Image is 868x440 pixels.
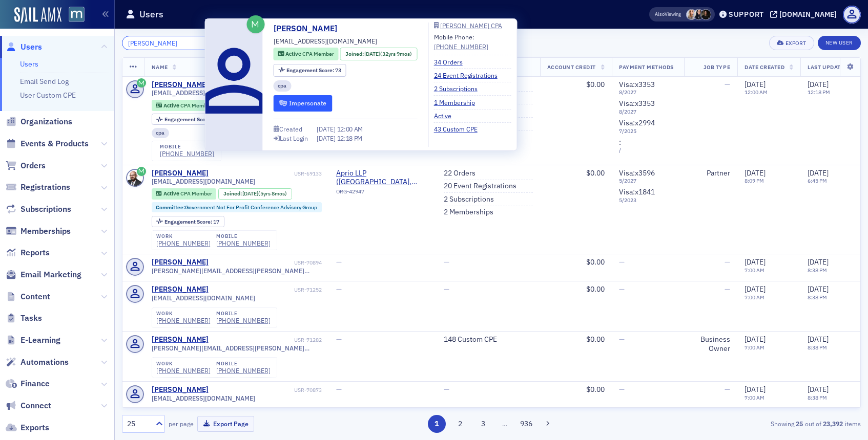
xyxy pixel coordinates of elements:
span: — [336,385,342,394]
span: — [725,257,730,267]
a: Active CPA Member [278,50,334,58]
span: Tasks [20,313,42,324]
div: Active: Active: CPA Member [152,100,217,111]
span: CPA Member [180,102,212,109]
span: [DATE] [745,284,766,294]
span: $0.00 [586,385,605,394]
a: Memberships [6,226,71,237]
span: [DATE] [317,125,337,133]
span: Lauren McDonough [700,9,711,20]
span: [EMAIL_ADDRESS][DOMAIN_NAME] [152,394,255,402]
div: [PHONE_NUMBER] [216,239,271,247]
span: Committee : [156,204,185,211]
a: Committee:Government Not For Profit Conference Advisory Group [156,204,317,211]
span: Visa : x1841 [619,187,655,196]
time: 8:38 PM [808,294,827,301]
time: 6:45 PM [808,177,827,184]
div: USR-70873 [210,387,322,393]
a: Connect [6,400,51,411]
div: Joined: 2020-01-30 00:00:00 [218,188,292,200]
span: $0.00 [586,168,605,178]
span: Active [163,102,180,109]
span: [DATE] [808,335,829,344]
label: per page [169,419,194,428]
span: [EMAIL_ADDRESS][DOMAIN_NAME] [152,294,255,302]
span: [PERSON_NAME][EMAIL_ADDRESS][PERSON_NAME][PERSON_NAME][DOMAIN_NAME] [152,267,322,275]
div: [PHONE_NUMBER] [434,42,488,51]
span: [DATE] [745,168,766,178]
a: 2 Subscriptions [434,84,485,93]
span: 7 / 2025 [619,128,677,135]
div: cpa [274,80,292,92]
time: 8:38 PM [808,267,827,274]
a: Subscriptions [6,204,71,215]
span: 12:18 PM [337,134,363,142]
span: 8 / 2027 [619,108,677,115]
span: Active [285,50,302,57]
a: Orders [6,160,46,171]
span: — [619,257,625,267]
span: E-Learning [20,335,60,346]
div: [PERSON_NAME] CPA [440,23,502,29]
div: 73 [286,68,341,73]
div: Mobile Phone: [434,32,488,51]
time: 7:00 AM [745,267,764,274]
a: E-Learning [6,335,60,346]
span: — [725,284,730,294]
time: 7:00 AM [745,394,764,401]
span: [DATE] [317,134,337,142]
a: [PHONE_NUMBER] [156,239,211,247]
span: Account Credit [547,63,596,71]
span: — [619,385,625,394]
span: — [444,385,449,394]
span: Engagement Score : [286,67,335,74]
a: Registrations [6,182,70,193]
span: Events & Products [20,138,89,149]
span: Orders [20,160,46,171]
span: [DATE] [808,284,829,294]
time: 7:00 AM [745,344,764,351]
div: [PERSON_NAME] [152,335,209,344]
img: SailAMX [69,7,85,23]
span: [DATE] [745,257,766,267]
span: — [336,284,342,294]
a: Automations [6,357,69,368]
button: [DOMAIN_NAME] [770,11,840,18]
span: Connect [20,400,51,411]
span: Content [20,291,50,302]
a: 34 Orders [434,57,470,67]
a: [PERSON_NAME] [152,80,209,90]
a: [PERSON_NAME] [152,169,209,178]
button: 1 [428,415,446,433]
span: Finance [20,378,50,389]
span: [PERSON_NAME][EMAIL_ADDRESS][PERSON_NAME][DOMAIN_NAME] [152,344,322,352]
div: [PHONE_NUMBER] [160,150,214,158]
a: [PERSON_NAME] [152,285,209,294]
span: Viewing [655,11,681,18]
div: USR-71282 [210,337,322,343]
button: Impersonate [274,95,333,111]
a: Organizations [6,116,72,127]
span: [EMAIL_ADDRESS][DOMAIN_NAME] [274,36,377,46]
span: Tyra Washington [693,9,704,20]
span: Joined : [223,190,243,197]
span: Engagement Score : [164,218,213,225]
div: Engagement Score: 73 [152,114,224,125]
span: [EMAIL_ADDRESS][DOMAIN_NAME] [152,89,255,97]
a: User Custom CPE [20,91,76,100]
a: [PHONE_NUMBER] [216,317,271,324]
div: [DOMAIN_NAME] [779,10,837,19]
span: [DATE] [808,168,829,178]
div: Created [279,126,302,132]
span: [DATE] [745,335,766,344]
span: — [444,257,449,267]
div: Active: Active: CPA Member [274,48,339,60]
div: [PERSON_NAME] [152,258,209,267]
a: [PHONE_NUMBER] [216,367,271,375]
a: [PERSON_NAME] [152,385,209,394]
